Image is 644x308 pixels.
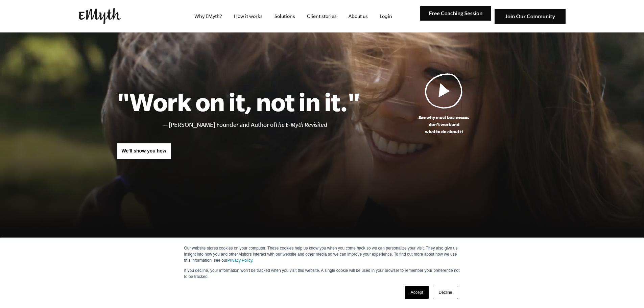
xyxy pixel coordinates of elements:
img: Free Coaching Session [420,6,491,21]
img: EMyth [79,8,121,24]
a: Accept [405,286,429,299]
i: The E-Myth Revisited [275,121,327,128]
a: Decline [433,286,458,299]
p: Our website stores cookies on your computer. These cookies help us know you when you come back so... [184,245,460,263]
li: [PERSON_NAME] Founder and Author of [169,120,360,130]
span: We'll show you how [122,148,166,153]
a: Privacy Policy [228,258,253,263]
p: See why most businesses don't work and what to do about it [360,114,528,135]
img: Play Video [425,73,463,109]
h1: "Work on it, not in it." [117,87,360,117]
img: Join Our Community [495,9,566,24]
p: If you decline, your information won’t be tracked when you visit this website. A single cookie wi... [184,267,460,280]
a: See why most businessesdon't work andwhat to do about it [360,73,528,135]
a: We'll show you how [117,143,171,159]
